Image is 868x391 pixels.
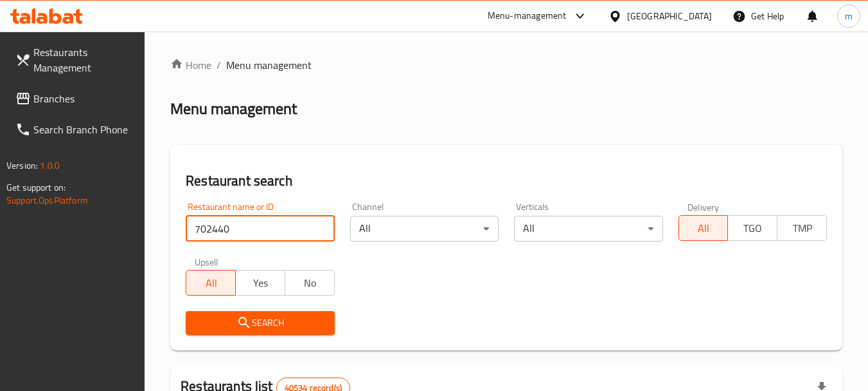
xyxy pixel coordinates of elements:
button: TGO [727,215,777,241]
a: Home [170,57,211,73]
nav: breadcrumb [170,57,842,73]
button: No [285,270,335,296]
span: TMP [783,219,822,238]
button: Yes [235,270,285,296]
button: All [186,270,236,296]
button: TMP [777,215,827,241]
span: All [684,219,723,238]
span: All [191,274,231,292]
span: No [290,274,330,292]
span: Search [196,315,324,331]
div: All [350,216,499,242]
a: Branches [5,83,145,114]
span: Version: [6,157,38,174]
label: Delivery [687,202,720,211]
span: 1.0.0 [40,157,60,174]
input: Search for restaurant name or ID.. [186,216,334,242]
a: Restaurants Management [5,37,145,83]
span: Menu management [226,57,312,73]
li: / [217,57,221,73]
button: All [678,215,729,241]
a: Support.OpsPlatform [6,192,88,209]
span: Search Branch Phone [33,122,135,137]
div: [GEOGRAPHIC_DATA] [627,9,712,23]
span: Restaurants Management [33,44,135,75]
span: m [845,9,853,23]
div: Menu-management [488,8,567,24]
span: Yes [241,274,280,292]
span: Get support on: [6,179,66,196]
a: Search Branch Phone [5,114,145,145]
label: Upsell [195,257,218,266]
div: All [514,216,662,242]
span: TGO [733,219,772,238]
span: Branches [33,91,135,106]
h2: Menu management [170,99,297,119]
h2: Restaurant search [186,171,827,191]
button: Search [186,311,334,335]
